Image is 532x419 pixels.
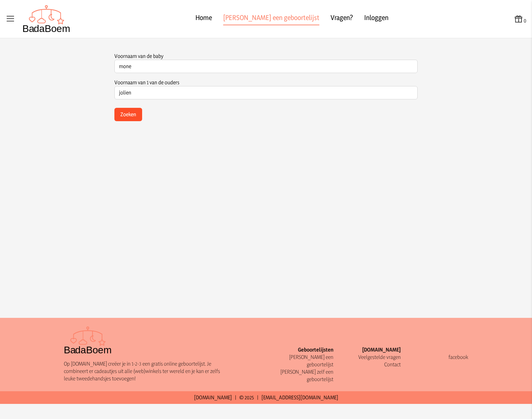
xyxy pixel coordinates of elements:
[358,354,401,360] a: Veelgestelde vragen
[514,14,526,24] button: 0
[114,53,164,59] label: Voornaam van de baby
[195,13,212,25] a: Home
[289,354,333,368] a: [PERSON_NAME] een geboortelijst
[364,13,388,25] a: Inloggen
[333,346,401,353] div: [DOMAIN_NAME]
[384,361,401,368] a: Contact
[114,108,142,121] button: Zoeken
[331,13,353,25] a: Vragen?
[280,368,333,382] a: [PERSON_NAME] zelf een geboortelijst
[22,5,71,33] img: Badaboem
[257,394,259,401] span: |
[3,394,529,401] p: © 2025
[64,326,112,354] img: Badaboem
[448,354,468,360] a: facebook
[114,79,179,86] label: Voornaam van 1 van de ouders
[261,394,338,401] a: [EMAIL_ADDRESS][DOMAIN_NAME]
[266,346,333,353] div: Geboortelijsten
[64,360,232,382] p: Op [DOMAIN_NAME] creëer je in 1-2-3 een gratis online geboortelijst. Je combineert er cadeautjes ...
[223,13,319,25] a: [PERSON_NAME] een geboortelijst
[194,394,232,401] a: [DOMAIN_NAME]
[235,394,237,401] span: |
